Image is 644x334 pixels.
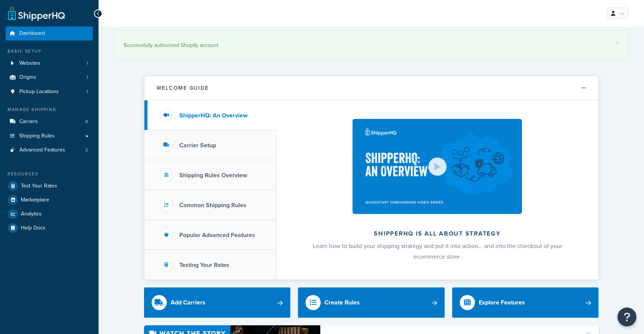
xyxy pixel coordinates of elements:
a: Advanced Features2 [6,143,93,157]
span: Pickup Locations [19,89,59,95]
span: Carriers [19,119,38,125]
a: Explore Features [452,287,599,318]
div: Manage Shipping [6,106,93,113]
a: Websites1 [6,56,93,70]
span: Test Your Rates [21,183,57,189]
button: Welcome Guide [144,76,599,100]
span: Analytics [21,211,42,217]
span: 8 [85,119,88,125]
a: Test Your Rates [6,179,93,193]
a: × [616,40,619,46]
span: 1 [86,89,88,95]
li: Websites [6,56,93,70]
span: Learn how to build your shipping strategy and put it into action… and into the checkout of your e... [313,242,562,261]
span: Shipping Rules [19,133,55,139]
div: Basic Setup [6,48,93,55]
a: Carriers8 [6,115,93,129]
span: 1 [86,60,88,67]
span: 2 [85,147,88,153]
div: Create Rules [324,297,360,308]
span: Dashboard [19,30,45,37]
span: 1 [86,74,88,81]
h2: Welcome Guide [157,85,209,91]
a: Dashboard [6,27,93,41]
a: Create Rules [298,287,445,318]
h3: Common Shipping Rules [179,202,246,209]
img: ShipperHQ is all about strategy [353,119,522,214]
span: Origins [19,74,36,81]
a: Marketplace [6,193,93,207]
h3: Carrier Setup [179,142,216,149]
button: Open Resource Center [617,307,636,326]
a: Analytics [6,207,93,221]
div: Successfully authorized Shopify account [124,40,619,51]
h3: Testing Your Rates [179,262,229,268]
a: Shipping Rules [6,129,93,143]
div: Resources [6,171,93,177]
h3: Popular Advanced Features [179,232,255,239]
a: Origins1 [6,70,93,84]
li: Pickup Locations [6,85,93,99]
li: Carriers [6,115,93,129]
span: Marketplace [21,197,49,203]
span: Help Docs [21,225,45,231]
li: Advanced Features [6,143,93,157]
span: Websites [19,60,41,67]
h3: ShipperHQ: An Overview [179,112,248,119]
h3: Shipping Rules Overview [179,172,247,179]
a: Help Docs [6,221,93,235]
span: Advanced Features [19,147,65,153]
div: Add Carriers [171,297,205,308]
div: Explore Features [479,297,525,308]
h2: ShipperHQ is all about strategy [296,230,578,237]
a: Add Carriers [144,287,291,318]
li: Origins [6,70,93,84]
a: Pickup Locations1 [6,85,93,99]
